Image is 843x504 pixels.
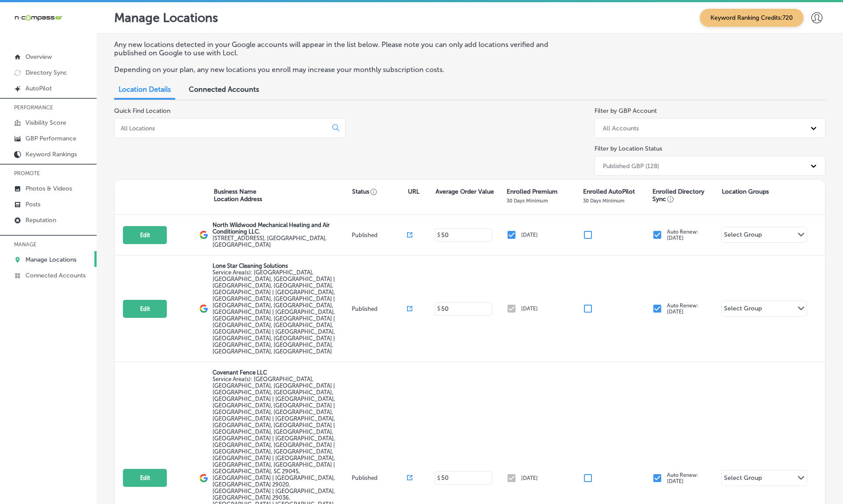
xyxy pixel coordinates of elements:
[352,306,407,312] p: Published
[123,469,167,487] button: Edit
[667,302,699,315] p: Auto Renew: [DATE]
[25,185,72,192] p: Photos & Videos
[437,475,440,481] p: $
[25,216,56,224] p: Reputation
[583,198,624,204] p: 30 Days Minimum
[25,69,67,76] p: Directory Sync
[199,474,208,482] img: logo
[213,269,335,355] span: Dallas, TX, USA | Addison, TX, USA | Carrollton, TX, USA | Richardson, TX, USA | Highland Park, T...
[189,85,259,94] span: Connected Accounts
[199,304,208,313] img: logo
[408,188,419,195] p: URL
[603,162,659,169] div: Published GBP (128)
[25,272,86,279] p: Connected Accounts
[722,188,769,195] p: Location Groups
[25,53,52,61] p: Overview
[114,11,218,25] p: Manage Locations
[594,145,662,152] label: Filter by Location Status
[214,188,262,203] p: Business Name Location Address
[507,188,558,195] p: Enrolled Premium
[700,9,803,27] span: Keyword Ranking Credits: 720
[114,65,576,74] p: Depending on your plan, any new locations you enroll may increase your monthly subscription costs.
[507,198,548,204] p: 30 Days Minimum
[724,474,762,484] div: Select Group
[667,229,699,241] p: Auto Renew: [DATE]
[352,475,407,481] p: Published
[521,475,538,481] p: [DATE]
[724,305,762,315] div: Select Group
[603,124,639,132] div: All Accounts
[437,306,440,312] p: $
[114,40,576,57] p: Any new locations detected in your Google accounts will appear in the list below. Please note you...
[213,369,349,376] p: Covenant Fence LLC
[352,232,407,238] p: Published
[521,306,538,312] p: [DATE]
[352,188,407,195] p: Status
[25,151,77,158] p: Keyword Rankings
[521,232,538,238] p: [DATE]
[25,119,66,126] p: Visibility Score
[213,222,349,235] p: North Wildwood Mechanical Heating and Air Conditioning LLC.
[437,232,440,238] p: $
[25,201,40,208] p: Posts
[213,235,349,248] label: [STREET_ADDRESS] , [GEOGRAPHIC_DATA], [GEOGRAPHIC_DATA]
[120,124,325,132] input: All Locations
[652,188,717,203] p: Enrolled Directory Sync
[119,85,171,94] span: Location Details
[123,226,167,244] button: Edit
[14,14,62,22] img: 660ab0bf-5cc7-4cb8-ba1c-48b5ae0f18e60NCTV_CLogo_TV_Black_-500x88.png
[724,231,762,241] div: Select Group
[123,300,167,318] button: Edit
[436,188,494,195] p: Average Order Value
[25,256,76,263] p: Manage Locations
[667,472,699,484] p: Auto Renew: [DATE]
[25,85,52,92] p: AutoPilot
[199,230,208,239] img: logo
[25,135,76,142] p: GBP Performance
[594,107,657,115] label: Filter by GBP Account
[213,263,349,269] p: Lone Star Cleaning Solutions
[114,107,170,115] label: Quick Find Location
[583,188,635,195] p: Enrolled AutoPilot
